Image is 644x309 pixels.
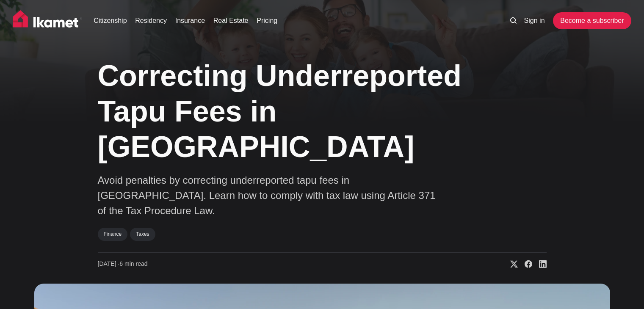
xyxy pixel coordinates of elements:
a: Pricing [257,16,277,26]
a: Share on Linkedin [532,260,547,268]
p: Avoid penalties by correcting underreported tapu fees in [GEOGRAPHIC_DATA]. Learn how to comply w... [98,173,437,218]
a: Sign in [524,16,545,26]
a: Share on Facebook [518,260,532,268]
span: [DATE] ∙ [98,260,120,267]
a: Taxes [130,228,155,240]
a: Real Estate [213,16,249,26]
img: Ikamet home [13,10,82,31]
h1: Correcting Underreported Tapu Fees in [GEOGRAPHIC_DATA] [98,58,462,165]
a: Citizenship [94,16,127,26]
a: Finance [98,228,128,240]
a: Become a subscriber [553,12,631,29]
a: Share on X [503,260,518,268]
a: Insurance [175,16,205,26]
time: 6 min read [98,260,148,268]
a: Residency [135,16,167,26]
